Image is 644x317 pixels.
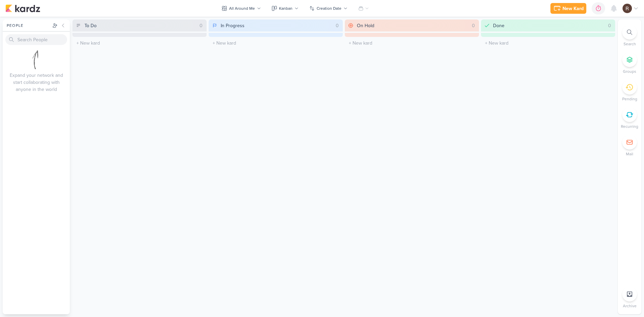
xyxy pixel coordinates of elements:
[623,4,632,13] img: Raul Santos | TAGAWA
[622,96,637,102] p: Pending
[618,25,641,47] li: Ctrl + F
[469,22,478,29] div: 0
[550,3,586,14] button: New Kard
[210,38,341,48] input: + New kard
[5,22,51,29] div: People
[623,303,637,309] p: Archive
[32,50,41,69] img: curved-arrow-2.png
[221,22,245,29] div: In Progress
[346,38,478,48] input: + New kard
[5,34,67,45] input: Search People
[357,22,374,29] div: On Hold
[74,38,205,48] input: + New kard
[626,151,633,157] p: Mail
[621,123,638,129] p: Recurring
[562,5,584,12] div: New Kard
[482,38,614,48] input: + New kard
[493,22,504,29] div: Done
[197,22,205,29] div: 0
[623,68,636,74] p: Groups
[5,72,67,93] div: Expand your network and start collaborating with anyone in the world
[5,4,40,12] img: kardz.app
[85,22,97,29] div: To Do
[333,22,341,29] div: 0
[605,22,614,29] div: 0
[624,41,636,47] p: Search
